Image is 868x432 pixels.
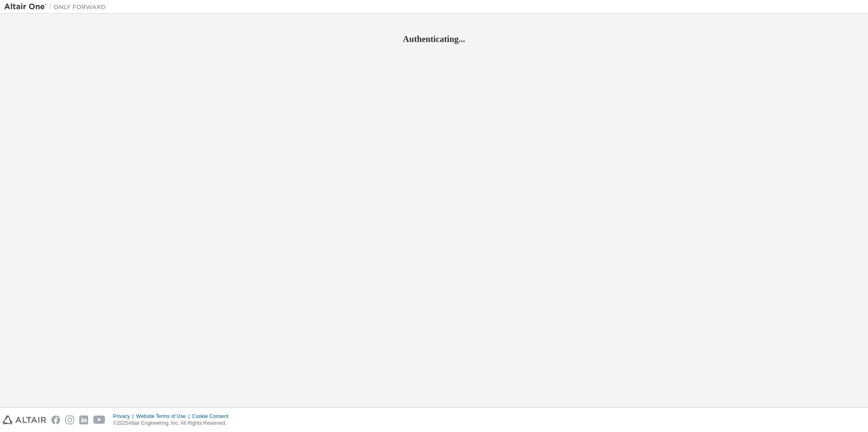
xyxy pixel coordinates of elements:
[4,3,110,11] img: Altair One
[4,33,864,45] h2: Authenticating...
[113,413,136,420] div: Privacy
[136,413,192,420] div: Website Terms of Use
[65,415,74,424] img: instagram.svg
[192,413,233,420] div: Cookie Consent
[3,415,46,424] img: altair_logo.svg
[79,415,88,424] img: linkedin.svg
[51,415,60,424] img: facebook.svg
[113,420,234,427] p: © 2025 Altair Engineering, Inc. All Rights Reserved.
[93,415,106,424] img: youtube.svg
